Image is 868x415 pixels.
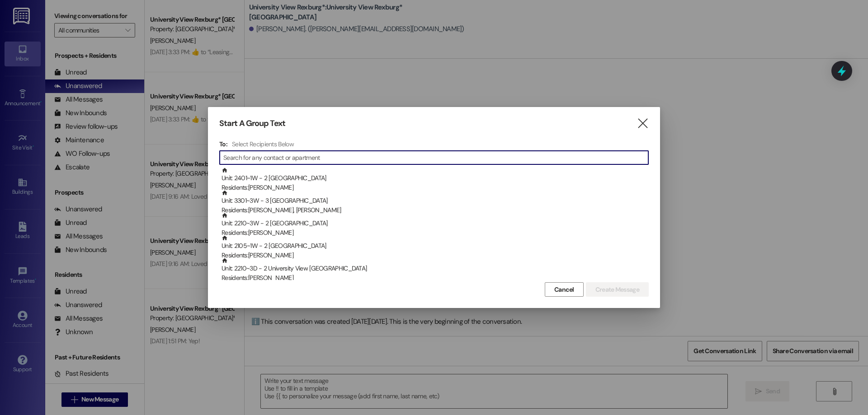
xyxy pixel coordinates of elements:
[222,251,649,260] div: Residents: [PERSON_NAME]
[219,118,285,129] h3: Start A Group Text
[219,212,649,235] div: Unit: 2210~3W - 2 [GEOGRAPHIC_DATA]Residents:[PERSON_NAME]
[232,140,294,148] h4: Select Recipients Below
[637,119,649,128] i: 
[222,273,649,283] div: Residents: [PERSON_NAME]
[595,285,639,294] span: Create Message
[222,205,649,215] div: Residents: [PERSON_NAME], [PERSON_NAME]
[219,257,649,280] div: Unit: 2210~3D - 2 University View [GEOGRAPHIC_DATA]Residents:[PERSON_NAME]
[223,151,648,164] input: Search for any contact or apartment
[222,190,649,215] div: Unit: 3301~3W - 3 [GEOGRAPHIC_DATA]
[222,257,649,283] div: Unit: 2210~3D - 2 University View [GEOGRAPHIC_DATA]
[545,282,584,297] button: Cancel
[219,140,227,148] h3: To:
[219,167,649,190] div: Unit: 2401~1W - 2 [GEOGRAPHIC_DATA]Residents:[PERSON_NAME]
[222,235,649,261] div: Unit: 2105~1W - 2 [GEOGRAPHIC_DATA]
[222,167,649,193] div: Unit: 2401~1W - 2 [GEOGRAPHIC_DATA]
[222,212,649,238] div: Unit: 2210~3W - 2 [GEOGRAPHIC_DATA]
[222,228,649,238] div: Residents: [PERSON_NAME]
[219,190,649,212] div: Unit: 3301~3W - 3 [GEOGRAPHIC_DATA]Residents:[PERSON_NAME], [PERSON_NAME]
[219,235,649,257] div: Unit: 2105~1W - 2 [GEOGRAPHIC_DATA]Residents:[PERSON_NAME]
[222,183,649,192] div: Residents: [PERSON_NAME]
[554,285,574,294] span: Cancel
[586,282,649,297] button: Create Message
